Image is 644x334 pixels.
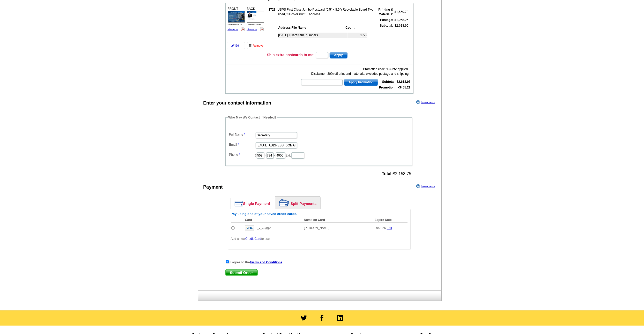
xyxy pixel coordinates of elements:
dd: ( ) - Ext. [228,151,410,159]
a: View PDF [247,28,257,31]
a: View PDF [228,28,238,31]
div: Payment [203,184,223,191]
td: $2,618.96 [394,23,409,50]
strong: Promotion: [379,86,396,89]
td: USPS First Class Jumbo Postcard (5.5" x 8.5") Recyclable Board Two sided, full color Print + Address [277,7,375,17]
td: $1,550.70 [394,7,409,17]
span: Apply [330,52,347,58]
span: xxxx-7094 [257,227,271,230]
span: Submit Order [226,270,257,276]
span: MB Postcard ba... [247,24,263,26]
img: small-thumb.jpg [228,11,245,22]
td: $1,068.26 [394,17,409,23]
strong: Postage: [380,18,393,22]
label: Email [229,142,255,147]
div: BACK [246,6,265,32]
strong: 1723 [269,8,276,11]
strong: I agree to the . [231,261,283,264]
a: Terms and Conditions [250,261,283,264]
img: pdf_logo.png [241,27,245,31]
th: Address File Name [278,25,345,30]
td: 1722 [347,33,367,38]
strong: Total: [382,172,393,176]
span: [PERSON_NAME] [304,226,330,230]
span: Apply Promotion [344,79,378,85]
legend: Who May We Contact If Needed? [228,115,277,120]
strong: $2,618.96 [397,80,410,84]
th: Card [242,217,301,223]
span: MB Postcard 85... [228,24,244,26]
h6: Pay using one of your saved credit cards. [231,212,408,216]
img: trashcan-icon.gif [249,44,252,47]
a: Single Payment [231,198,274,209]
a: Edit [227,42,245,49]
button: Apply [330,52,347,58]
button: Apply Promotion [344,79,378,86]
div: FRONT [227,6,246,32]
span: 09/2026 [375,226,386,230]
a: Remove [247,42,265,49]
img: small-thumb.jpg [247,11,264,22]
iframe: LiveChat chat widget [541,214,644,334]
p: Add a new to use [231,236,408,241]
label: Phone [229,152,255,157]
a: Credit Card [245,237,261,241]
label: Full Name [229,132,255,137]
img: split-payment.png [279,199,289,206]
div: Promotion code " " applied. Disclaimer: 30% off print and materials, excludes postage and shipping [301,67,409,76]
div: Enter your contact information [203,100,271,107]
img: pencil-icon.gif [231,44,234,47]
img: visa.gif [245,225,254,231]
th: Expire Date [372,217,408,223]
h3: Ship extra postcards to me: [267,53,315,57]
strong: Subtotal: [382,80,396,84]
span: $2,153.75 [382,172,411,176]
a: Edit [387,226,392,230]
strong: Subtotal: [380,24,393,27]
th: Count [345,25,367,30]
td: [DATE] TulareKern .numbers [278,33,347,38]
img: pdf_logo.png [260,27,264,31]
strong: Printing & Materials: [378,8,393,16]
a: Split Payments [275,197,320,209]
a: Learn more [416,100,435,104]
strong: -$465.21 [398,86,410,89]
img: single-payment.png [235,201,243,206]
th: Name on Card [301,217,372,223]
a: Learn more [416,184,435,188]
b: E3025 [387,67,396,71]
